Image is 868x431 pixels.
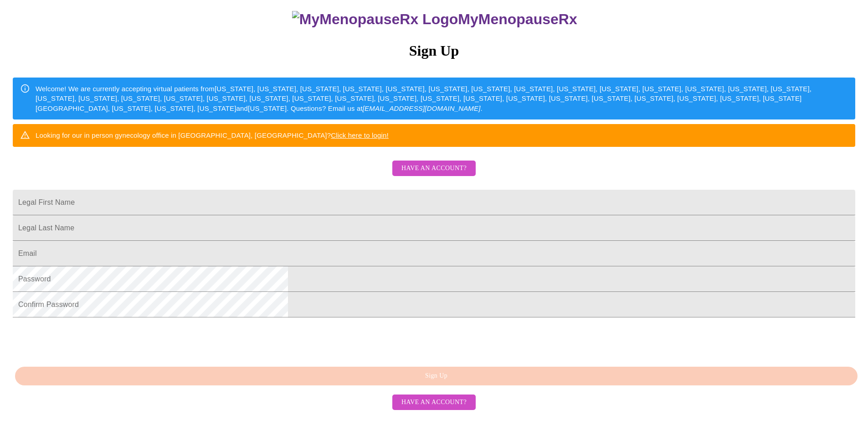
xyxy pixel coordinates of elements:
[392,395,476,410] button: Have an account?
[14,11,856,28] h3: MyMenopauseRx
[36,127,389,144] div: Looking for our in person gynecology office in [GEOGRAPHIC_DATA], [GEOGRAPHIC_DATA]?
[292,11,458,28] img: MyMenopauseRx Logo
[13,42,855,59] h3: Sign Up
[36,80,848,117] div: Welcome! We are currently accepting virtual patients from [US_STATE], [US_STATE], [US_STATE], [US...
[401,163,467,174] span: Have an account?
[331,131,389,139] a: Click here to login!
[392,161,476,177] button: Have an account?
[390,398,478,405] a: Have an account?
[390,171,478,178] a: Have an account?
[13,322,151,358] iframe: reCAPTCHA
[401,397,467,408] span: Have an account?
[363,104,481,112] em: [EMAIL_ADDRESS][DOMAIN_NAME]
